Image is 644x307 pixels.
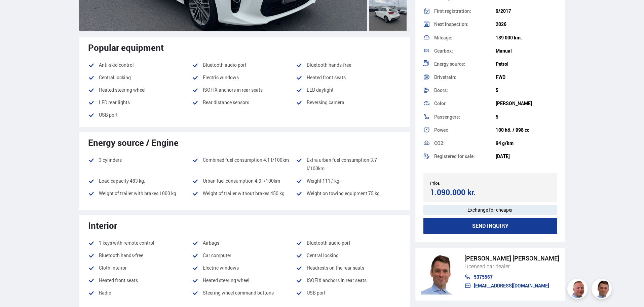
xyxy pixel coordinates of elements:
[568,280,589,300] img: siFngHWaQ9KaOqBr.png
[496,74,557,80] div: FWD
[192,239,296,247] li: Airbags
[496,8,557,14] div: 9/2017
[496,154,557,159] div: [DATE]
[192,98,296,106] li: Rear distance sensors
[88,61,192,69] li: Anti-skid control
[434,62,496,66] div: Energy source:
[496,127,557,133] div: 100 hö. / 998 cc.
[88,86,192,94] li: Heated steering wheel
[464,262,559,271] div: Licensed car dealer
[296,177,400,185] li: Weight 1117 kg.
[464,283,559,288] a: [EMAIL_ADDRESS][DOMAIN_NAME]
[296,264,400,272] li: Headrests on the rear seats
[496,48,557,54] div: Manual
[88,42,400,53] div: Popular equipment
[421,254,458,295] img: FbJEzSuNWCJXmdc-.webp
[496,88,557,93] div: 5
[88,111,192,119] li: USB port
[192,73,296,82] li: Electric windows
[192,251,296,259] li: Car computer
[423,205,558,215] div: Exchange for cheaper
[192,177,296,185] li: Urban fuel consumption 4.9 l/100km
[88,264,192,272] li: Cloth interior
[496,114,557,120] div: 5
[296,289,400,301] li: USB port
[296,276,400,284] li: ISOFIX anchors in rear seats
[88,289,192,297] li: Radio
[434,49,496,53] div: Gearbox:
[434,75,496,80] div: Drivetrain:
[434,88,496,93] div: Doors:
[296,86,400,94] li: LED daylight
[5,3,26,23] button: Opna LiveChat spjallviðmót
[88,276,192,284] li: Heated front seats
[296,239,400,247] li: Bluetooth audio port
[192,264,296,272] li: Electric windows
[434,141,496,146] div: CO2:
[88,98,192,106] li: LED rear lights
[434,128,496,132] div: Power:
[464,274,559,280] a: 5375567
[496,35,557,40] div: 189 000 km.
[88,137,400,148] div: Energy source / Engine
[434,101,496,106] div: Color:
[593,280,613,300] img: FbJEzSuNWCJXmdc-.webp
[434,35,496,40] div: Mileage:
[88,239,192,247] li: 1 keys with remote control
[192,86,296,94] li: ISOFIX anchors in rear seats
[464,255,559,262] div: [PERSON_NAME] [PERSON_NAME]
[434,22,496,27] div: Next inspection:
[192,61,296,69] li: Bluetooth audio port
[496,101,557,106] div: [PERSON_NAME]
[192,189,296,197] li: Weight of trailer without brakes 450 kg.
[423,218,558,234] button: Send inquiry
[496,141,557,146] div: 94 g/km
[88,73,192,82] li: Central locking
[88,251,192,259] li: Bluetooth hands-free
[434,115,496,119] div: Passengers:
[296,61,400,69] li: Bluetooth hands-free
[296,98,400,106] li: Reversing camera
[296,156,400,172] li: Extra urban fuel consumption 3.7 l/100km
[496,61,557,67] div: Petrol
[88,220,400,231] div: Interior
[296,73,400,82] li: Heated front seats
[88,189,192,197] li: Weight of trailer with brakes 1000 kg.
[430,188,488,197] div: 1.090.000 kr.
[296,251,400,259] li: Central locking
[496,22,557,27] div: 2026
[434,154,496,159] div: Registered for sale:
[434,9,496,13] div: First registration:
[192,289,296,297] li: Steering wheel command buttons
[296,189,400,202] li: Weight on towing equipment 75 kg.
[430,181,490,185] div: Price:
[192,156,296,172] li: Combined fuel consumption 4.1 l/100km
[88,156,192,172] li: 3 cylinders
[88,177,192,185] li: Load capacity 483 kg.
[192,276,296,284] li: Heated steering wheel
